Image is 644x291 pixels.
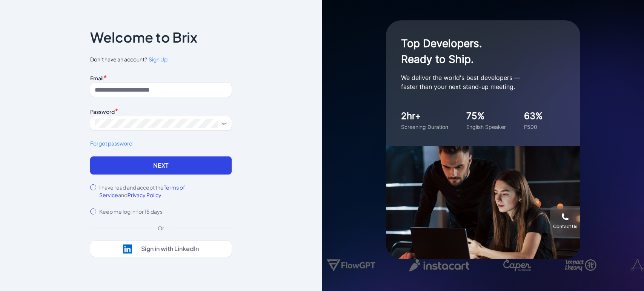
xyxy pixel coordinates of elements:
[550,206,580,236] button: Contact Us
[152,224,170,232] div: Or
[553,224,577,230] div: Contact Us
[401,123,448,131] div: Screening Duration
[90,31,197,43] p: Welcome to Brix
[99,184,232,199] label: I have read and accept the and
[401,35,552,67] h1: Top Developers. Ready to Ship.
[90,55,232,63] span: Don’t have an account?
[524,123,543,131] div: F500
[466,123,506,131] div: English Speaker
[141,245,199,253] div: Sign in with LinkedIn
[90,108,115,115] label: Password
[524,109,543,123] div: 63%
[90,156,232,175] button: Next
[401,73,552,91] p: We deliver the world's best developers — faster than your next stand-up meeting.
[90,75,103,81] label: Email
[99,208,163,215] label: Keep me log in for 15 days
[149,56,168,63] span: Sign Up
[401,109,448,123] div: 2hr+
[147,55,168,63] a: Sign Up
[128,191,161,198] span: Privacy Policy
[466,109,506,123] div: 75%
[90,139,232,147] a: Forgot password
[90,241,232,257] button: Sign in with LinkedIn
